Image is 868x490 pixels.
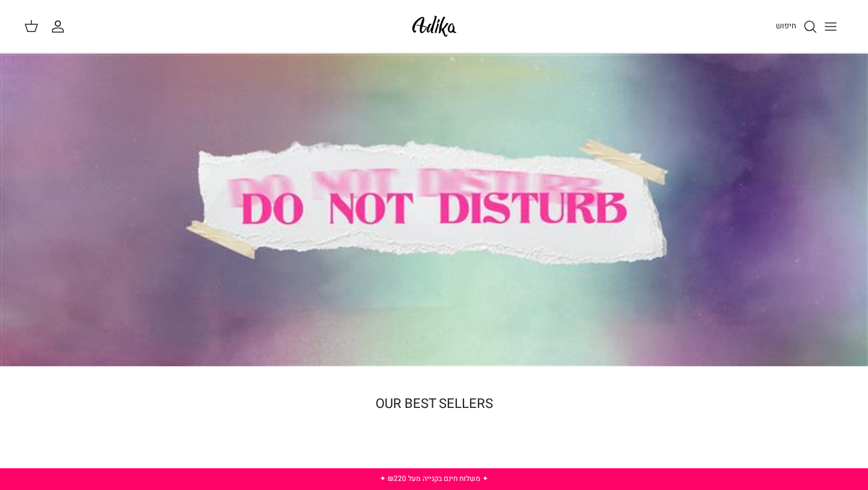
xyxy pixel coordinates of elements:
img: Adika IL [409,12,460,40]
button: Toggle menu [817,13,844,40]
a: OUR BEST SELLERS [376,395,493,414]
a: ✦ משלוח חינם בקנייה מעל ₪220 ✦ [380,473,488,484]
a: החשבון שלי [51,19,70,34]
a: חיפוש [776,19,817,34]
span: חיפוש [776,20,796,31]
